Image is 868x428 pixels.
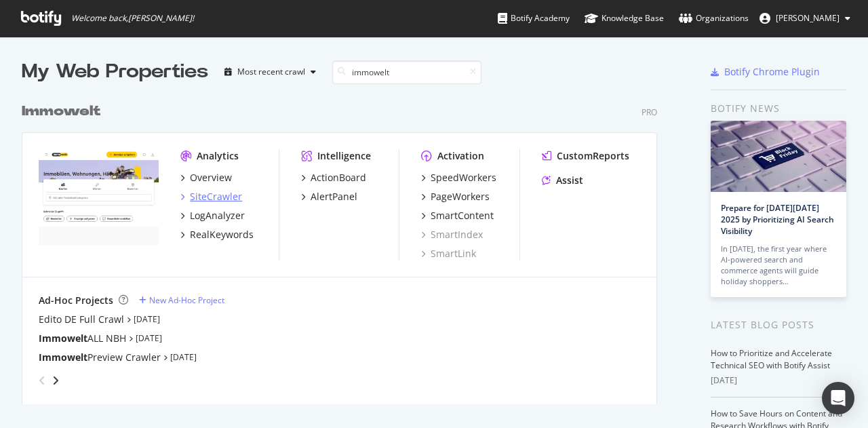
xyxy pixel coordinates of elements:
a: Assist [542,174,583,187]
a: PageWorkers [421,190,490,203]
button: Most recent crawl [219,61,321,83]
img: Prepare for Black Friday 2025 by Prioritizing AI Search Visibility [711,121,846,192]
a: Edito DE Full Crawl [39,313,124,326]
div: My Web Properties [22,58,208,85]
a: Overview [180,171,232,184]
div: SpeedWorkers [431,171,496,184]
button: [PERSON_NAME] [749,7,861,29]
div: PageWorkers [431,190,490,203]
b: Immowelt [39,351,87,364]
div: ALL NBH [39,332,126,345]
div: Overview [190,171,232,184]
b: Immowelt [39,332,87,345]
div: In [DATE], the first year where AI-powered search and commerce agents will guide holiday shoppers… [721,244,836,287]
div: Botify Chrome Plugin [724,65,820,79]
span: Lukas MÄNNL [776,12,840,24]
div: Analytics [197,149,239,163]
div: Preview Crawler [39,351,161,364]
a: SiteCrawler [180,190,242,203]
a: LogAnalyzer [180,209,245,222]
a: [DATE] [170,351,197,363]
a: Botify Chrome Plugin [711,65,820,79]
a: Prepare for [DATE][DATE] 2025 by Prioritizing AI Search Visibility [721,202,834,237]
a: SpeedWorkers [421,171,496,184]
div: Botify news [711,101,846,116]
a: SmartContent [421,209,494,222]
a: SmartIndex [421,228,483,241]
div: Open Intercom Messenger [822,382,854,414]
div: Organizations [679,12,749,25]
a: AlertPanel [301,190,357,203]
span: Welcome back, [PERSON_NAME] ! [71,13,194,24]
div: Latest Blog Posts [711,317,846,332]
a: How to Prioritize and Accelerate Technical SEO with Botify Assist [711,347,832,371]
img: immowelt.de [39,149,159,246]
div: Botify Academy [498,12,570,25]
a: [DATE] [134,313,160,325]
div: Assist [556,174,583,187]
div: [DATE] [711,374,846,387]
a: SmartLink [421,247,476,260]
div: AlertPanel [311,190,357,203]
div: Pro [642,106,657,118]
div: LogAnalyzer [190,209,245,222]
div: SmartContent [431,209,494,222]
div: New Ad-Hoc Project [149,294,224,306]
div: angle-right [51,374,60,387]
div: Activation [437,149,484,163]
div: Knowledge Base [585,12,664,25]
div: Most recent crawl [237,68,305,76]
div: RealKeywords [190,228,254,241]
div: CustomReports [557,149,629,163]
a: Immowelt [22,102,106,121]
div: ActionBoard [311,171,366,184]
div: angle-left [33,370,51,391]
a: RealKeywords [180,228,254,241]
div: SiteCrawler [190,190,242,203]
b: Immowelt [22,104,100,118]
div: Intelligence [317,149,371,163]
a: ActionBoard [301,171,366,184]
input: Search [332,60,481,84]
a: New Ad-Hoc Project [139,294,224,306]
a: ImmoweltALL NBH [39,332,126,345]
a: ImmoweltPreview Crawler [39,351,161,364]
a: [DATE] [136,332,162,344]
div: Ad-Hoc Projects [39,294,113,307]
div: grid [22,85,668,404]
a: CustomReports [542,149,629,163]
